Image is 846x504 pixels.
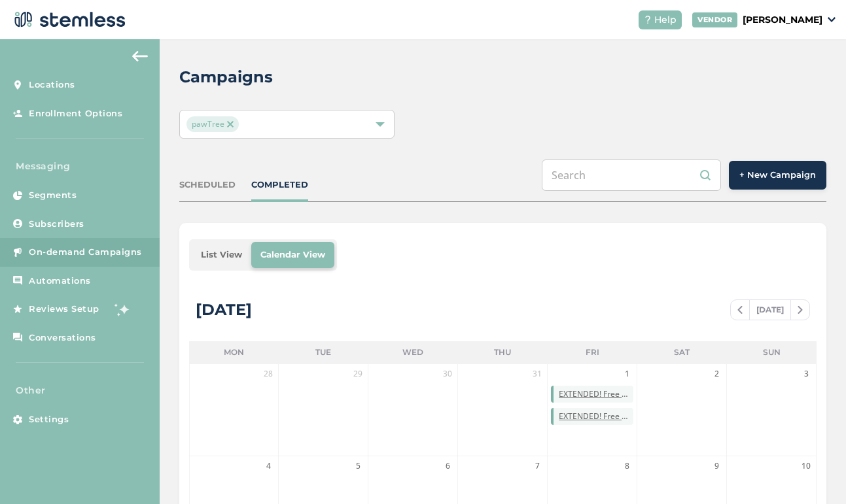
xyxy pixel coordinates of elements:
span: Settings [29,413,69,426]
span: 1 [620,367,633,380]
span: Locations [29,78,75,92]
img: icon-chevron-right-bae969c5.svg [798,306,803,314]
img: icon_down-arrow-small-66adaf34.svg [828,17,836,22]
span: On-demand Campaigns [29,246,142,259]
div: VENDOR [692,12,737,27]
span: 31 [531,367,544,380]
p: [PERSON_NAME] [743,13,822,27]
img: icon-help-white-03924b79.svg [644,16,652,24]
img: logo-dark-0685b13c.svg [10,7,126,33]
span: 4 [262,460,275,473]
li: Fri [548,341,637,363]
div: SCHEDULED [179,178,236,192]
span: 28 [262,367,275,380]
li: Calendar View [251,242,334,268]
img: icon-arrow-back-accent-c549486e.svg [132,51,148,61]
span: 6 [441,460,454,473]
div: [DATE] [196,298,252,322]
span: 3 [800,367,813,380]
li: List View [192,242,251,268]
span: 29 [351,367,364,380]
span: 5 [351,460,364,473]
img: icon-chevron-left-b8c47ebb.svg [737,306,743,314]
span: pawTree [186,116,239,132]
button: + New Campaign [729,161,826,190]
span: EXTENDED! Free 🎁 with purchase all August! Share 10-in-1 with everyone you know + they get a bonu... [559,411,633,422]
li: Mon [189,341,279,363]
span: [DATE] [749,300,791,320]
input: Search [542,160,721,191]
h2: Campaigns [179,65,273,89]
span: Reviews Setup [29,303,99,316]
li: Sat [637,341,727,363]
span: Enrollment Options [29,107,122,120]
span: 7 [531,460,544,473]
span: 2 [710,367,723,380]
span: 8 [620,460,633,473]
img: glitter-stars-b7820f95.gif [109,296,135,322]
li: Thu [458,341,548,363]
span: Conversations [29,331,96,344]
span: 9 [710,460,723,473]
span: Help [654,13,677,27]
li: Sun [727,341,817,363]
iframe: Chat Widget [781,441,846,504]
span: Subscribers [29,218,84,231]
div: COMPLETED [251,178,308,192]
img: icon-close-accent-8a337256.svg [227,121,234,127]
li: Wed [368,341,458,363]
span: + New Campaign [739,169,816,182]
span: 30 [441,367,454,380]
span: EXTENDED! Free 🎁 with purchase all August! Share 10-in-1 with everyone you know + they get a bonu... [559,388,633,400]
li: Tue [279,341,368,363]
span: Automations [29,275,91,288]
span: Segments [29,189,77,202]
